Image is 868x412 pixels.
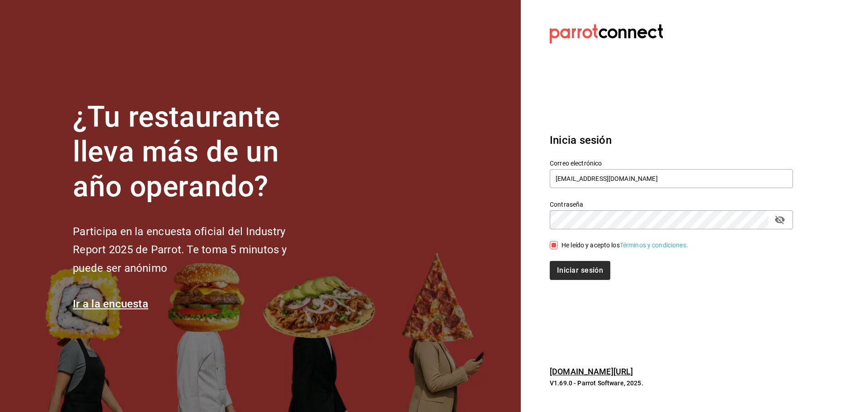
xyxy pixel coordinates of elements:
[73,298,148,310] a: Ir a la encuesta
[561,241,688,250] div: He leído y acepto los
[73,223,317,278] h2: Participa en la encuesta oficial del Industry Report 2025 de Parrot. Te toma 5 minutos y puede se...
[550,169,793,188] input: Ingresa tu correo electrónico
[620,242,688,249] a: Términos y condiciones.
[550,367,633,376] a: [DOMAIN_NAME][URL]
[772,212,788,227] button: passwordField
[550,132,793,148] h3: Inicia sesión
[550,261,610,280] button: Iniciar sesión
[550,201,793,208] label: Contraseña
[550,160,793,166] label: Correo electrónico
[73,100,317,204] h1: ¿Tu restaurante lleva más de un año operando?
[550,379,793,388] p: V1.69.0 - Parrot Software, 2025.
